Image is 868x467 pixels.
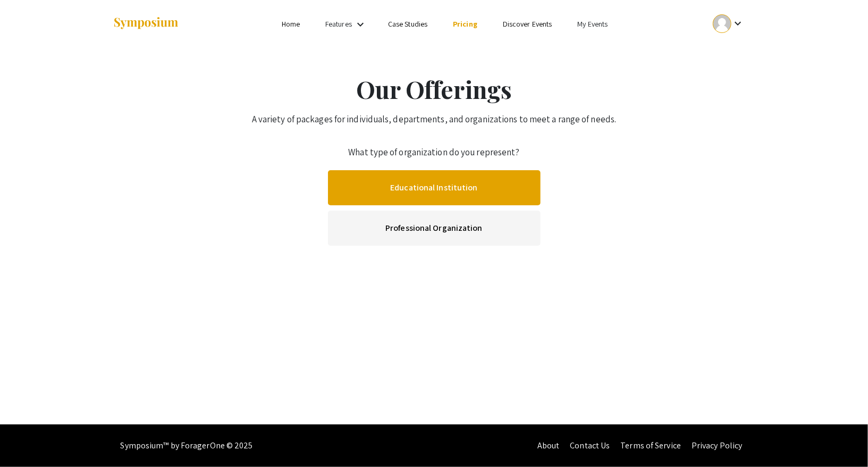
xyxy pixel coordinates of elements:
[731,17,744,30] mat-icon: Expand account dropdown
[354,18,367,31] mat-icon: Expand Features list
[282,19,300,29] a: Home
[113,107,756,127] p: A variety of packages for individuals, departments, and organizations to meet a range of needs.
[388,19,427,29] a: Case Studies
[620,440,681,451] a: Terms of Service
[113,146,756,160] p: What type of organization do you represent?
[570,440,610,451] a: Contact Us
[503,19,552,29] a: Discover Events
[113,74,756,103] h1: Our Offerings
[692,440,742,451] a: Privacy Policy
[8,419,45,459] iframe: Chat
[328,170,541,205] a: Educational Institution
[121,424,253,467] div: Symposium™ by ForagerOne © 2025
[537,440,560,451] a: About
[702,12,755,36] button: Expand account dropdown
[453,19,477,29] a: Pricing
[325,19,352,29] a: Features
[113,16,179,31] img: Symposium by ForagerOne
[577,19,608,29] a: My Events
[328,211,541,246] a: Professional Organization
